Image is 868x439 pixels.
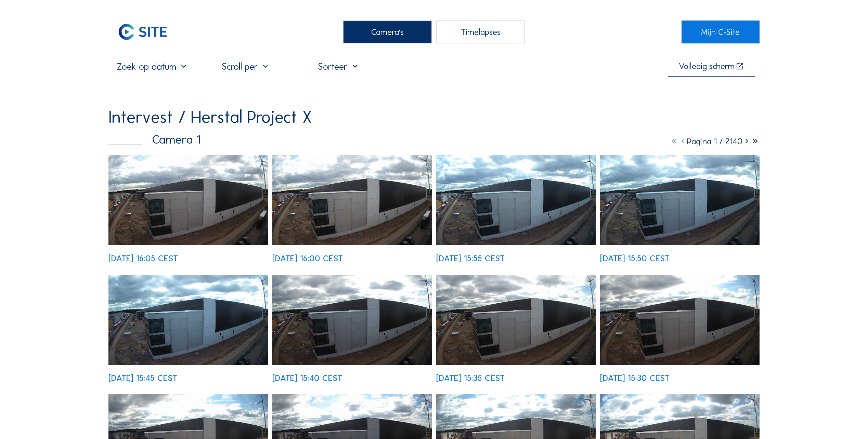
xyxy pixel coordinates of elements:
[108,21,186,43] a: C-SITE Logo
[108,108,312,125] div: Intervest / Herstal Project X
[108,21,177,43] img: C-SITE Logo
[687,136,742,147] span: Pagina 1 / 2140
[272,155,432,245] img: image_53443679
[108,374,177,382] div: [DATE] 15:45 CEST
[272,374,342,382] div: [DATE] 15:40 CEST
[108,275,268,365] img: image_53443301
[343,21,432,43] div: Camera's
[108,61,197,72] input: Zoek op datum 󰅀
[600,275,760,365] img: image_53442852
[108,134,200,146] div: Camera 1
[679,62,735,71] div: Volledig scherm
[436,21,525,43] div: Timelapses
[272,254,343,263] div: [DATE] 16:00 CEST
[108,155,268,245] img: image_53443831
[600,374,670,382] div: [DATE] 15:30 CEST
[436,155,596,245] img: image_53443612
[682,21,760,43] a: Mijn C-Site
[600,254,670,263] div: [DATE] 15:50 CEST
[108,254,178,263] div: [DATE] 16:05 CEST
[600,155,760,245] img: image_53443453
[272,275,432,365] img: image_53443139
[436,254,505,263] div: [DATE] 15:55 CEST
[436,275,596,365] img: image_53442992
[436,374,505,382] div: [DATE] 15:35 CEST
